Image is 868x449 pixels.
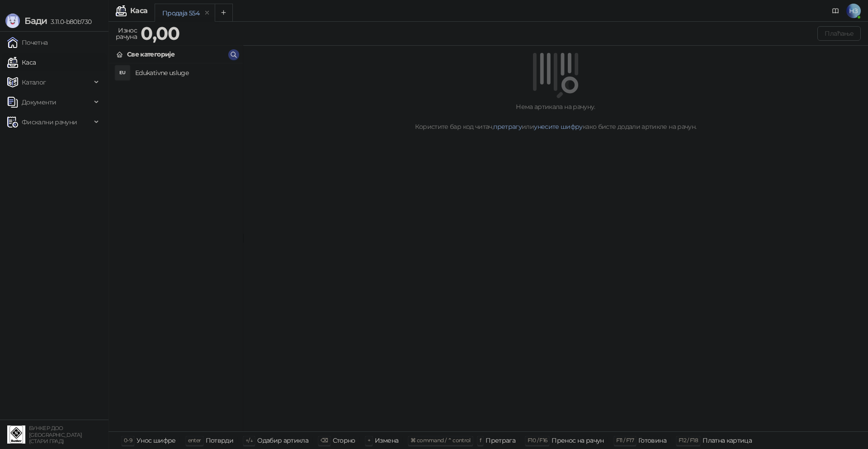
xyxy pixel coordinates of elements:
[215,4,233,22] button: Add tab
[254,102,857,132] div: Нема артикала на рачуну. Користите бар код читач, или како бисте додали артикле на рачун.
[480,437,481,444] span: f
[109,63,243,431] div: grid
[47,18,91,26] span: 3.11.0-b80b730
[7,53,36,71] a: Каса
[486,435,515,446] div: Претрага
[162,8,199,18] div: Продаја 554
[528,437,547,444] span: F10 / F16
[534,123,583,131] a: унесите шифру
[188,437,201,444] span: enter
[321,437,328,444] span: ⌫
[245,437,253,444] span: ↑/↓
[257,435,308,446] div: Одабир артикла
[29,425,82,444] small: БУНКЕР ДОО [GEOGRAPHIC_DATA] (СТАРИ ГРАД)
[493,123,522,131] a: претрагу
[206,435,234,446] div: Потврди
[7,425,25,444] img: 64x64-companyLogo-d200c298-da26-4023-afd4-f376f589afb5.jpeg
[375,435,398,446] div: Измена
[7,33,48,52] a: Почетна
[124,437,132,444] span: 0-9
[22,93,56,111] span: Документи
[333,435,355,446] div: Сторно
[135,66,236,80] h4: Edukativne usluge
[115,66,130,80] div: EU
[22,113,77,131] span: Фискални рачуни
[817,26,861,41] button: Плаћање
[127,49,175,59] div: Све категорије
[5,14,20,28] img: Logo
[201,9,213,17] button: remove
[141,22,179,44] strong: 0,00
[114,24,139,43] div: Износ рачуна
[130,7,147,14] div: Каса
[22,73,46,91] span: Каталог
[410,437,471,444] span: ⌘ command / ⌃ control
[552,435,604,446] div: Пренос на рачун
[846,4,861,18] span: НЗ
[828,4,843,18] a: Документација
[638,435,666,446] div: Готовина
[616,437,634,444] span: F11 / F17
[137,435,176,446] div: Унос шифре
[703,435,752,446] div: Платна картица
[368,437,370,444] span: +
[24,15,47,26] span: Бади
[679,437,698,444] span: F12 / F18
